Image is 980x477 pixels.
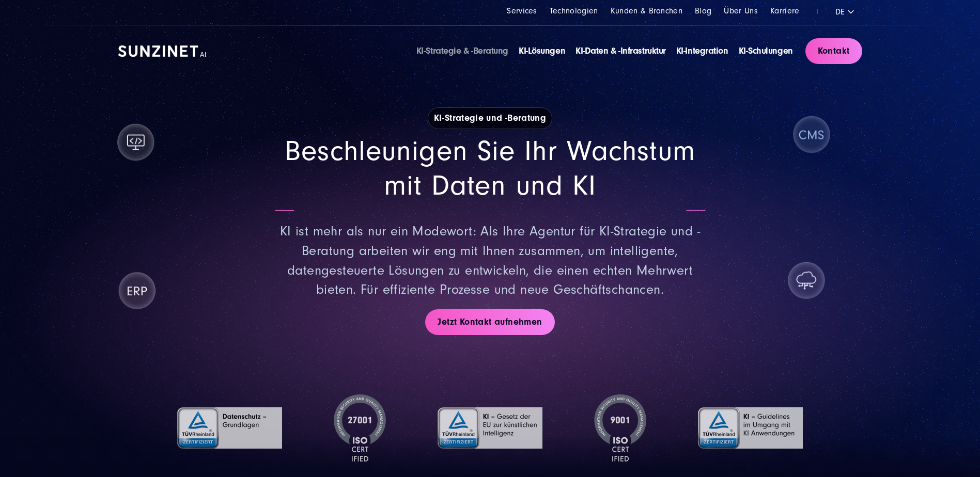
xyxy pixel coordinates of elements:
div: Navigation Menu [507,5,799,17]
h2: Beschleunigen Sie Ihr Wachstum mit Daten und KI [267,134,713,203]
a: KI-Daten & -Infrastruktur [575,45,666,56]
a: Karriere [770,6,800,15]
img: ISO-9001 Zertifizierung | KI-Strategie und -Beratung von SUNZINET [594,394,646,462]
a: Über Uns [724,6,758,15]
img: SUNZINET AI Logo [118,45,206,57]
h1: KI-Strategie und -Beratung [428,107,552,129]
img: TÜV Rheinland: Gesetz der EU zur künstlichen Intelligenz | | KI-Strategie und -Beratung von SUNZINET [438,394,542,462]
a: Jetzt Kontakt aufnehmen [425,309,554,335]
a: KI-Integration [676,45,728,56]
a: KI-Schulungen [739,45,793,56]
a: KI-Lösungen [519,45,565,56]
a: Services [507,6,537,15]
img: ISO-27001 Zertifizierung | KI-Strategie und -Beratung von SUNZINET [334,394,386,462]
a: Technologien [550,6,598,15]
p: KI ist mehr als nur ein Modewort: Als Ihre Agentur für KI-Strategie und -Beratung arbeiten wir en... [267,222,713,300]
a: KI-Strategie & -Beratung [416,45,508,56]
a: Kontakt [805,38,862,64]
img: TÜV Rheinland-Grundlagen | KI-Strategie und -Beratung von SUNZINET [177,394,282,462]
a: Kunden & Branchen [611,6,682,15]
img: TÜV Rheinland: Guidelines im Umgang mit KI Anwendungen | KI-Strategie und -Beratung von SUNZINET [698,394,803,462]
div: Navigation Menu [416,44,793,58]
a: Blog [695,6,711,15]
